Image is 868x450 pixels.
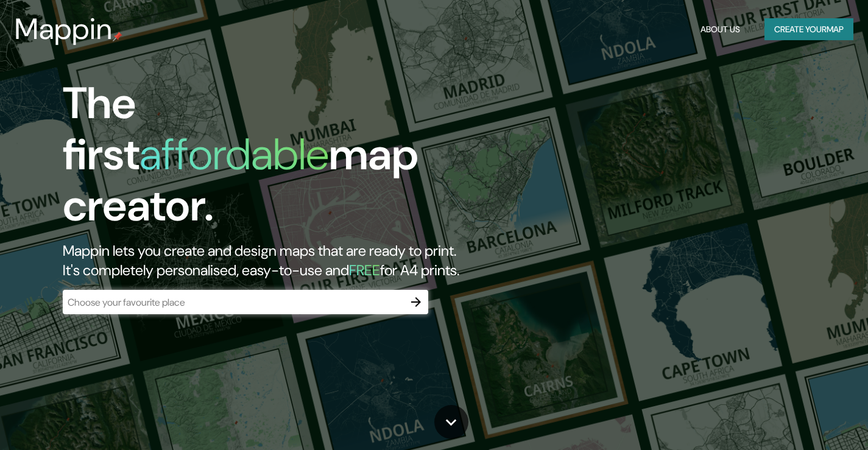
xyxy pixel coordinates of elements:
[63,78,497,241] h1: The first map creator.
[113,32,122,41] img: mappin-pin
[349,261,380,279] h5: FREE
[696,18,745,41] button: About Us
[139,126,329,183] h1: affordable
[764,18,853,41] button: Create yourmap
[63,241,497,280] h2: Mappin lets you create and design maps that are ready to print. It's completely personalised, eas...
[15,12,113,46] h3: Mappin
[63,295,404,309] input: Choose your favourite place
